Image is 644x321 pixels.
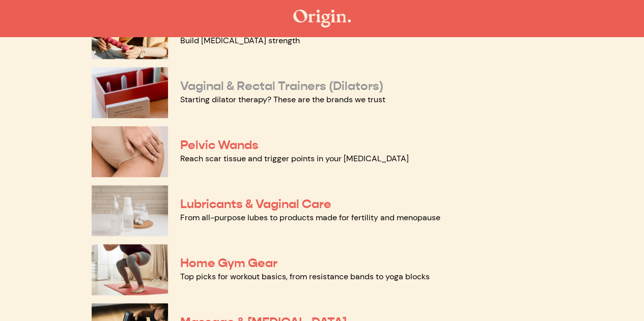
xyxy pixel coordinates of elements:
img: Vaginal & Rectal Trainers (Dilators) [92,67,168,118]
img: The Origin Shop [293,10,351,27]
a: Home Gym Gear [180,255,277,271]
a: Reach scar tissue and trigger points in your [MEDICAL_DATA] [180,153,409,164]
a: Build [MEDICAL_DATA] strength [180,35,300,46]
img: Pelvic Wands [92,126,168,177]
a: Pelvic Wands [180,137,259,153]
img: Home Gym Gear [92,244,168,295]
a: Vaginal & Rectal Trainers (Dilators) [180,78,383,94]
a: Starting dilator therapy? These are the brands we trust [180,94,385,105]
a: Lubricants & Vaginal Care [180,196,331,212]
img: Lubricants & Vaginal Care [92,185,168,236]
a: Top picks for workout basics, from resistance bands to yoga blocks [180,271,430,282]
a: From all-purpose lubes to products made for fertility and menopause [180,212,440,223]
